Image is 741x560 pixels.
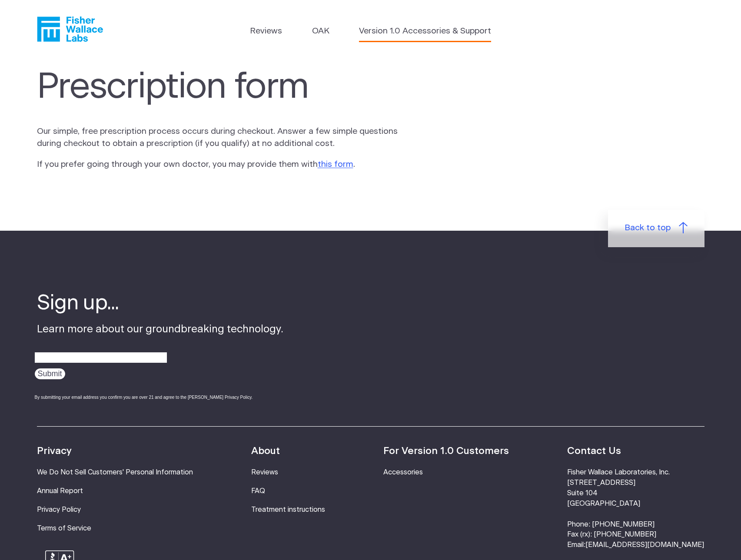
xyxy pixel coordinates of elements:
a: FAQ [251,487,265,494]
a: Accessories [383,469,423,476]
a: OAK [312,25,329,38]
a: Reviews [250,25,282,38]
a: Privacy Policy [37,506,81,513]
a: Back to top [608,210,704,247]
li: Fisher Wallace Laboratories, Inc. [STREET_ADDRESS] Suite 104 [GEOGRAPHIC_DATA] Phone: [PHONE_NUMB... [567,467,704,550]
a: We Do Not Sell Customers' Personal Information [37,469,193,476]
a: Treatment instructions [251,506,325,513]
p: If you prefer going through your own doctor, you may provide them with . [37,159,421,171]
div: By submitting your email address you confirm you are over 21 and agree to the [PERSON_NAME] Priva... [35,394,283,401]
strong: Privacy [37,446,72,456]
strong: For Version 1.0 Customers [383,446,509,456]
a: Fisher Wallace [37,17,103,42]
h4: Sign up... [37,290,283,318]
a: Terms of Service [37,525,91,532]
strong: About [251,446,280,456]
a: [EMAIL_ADDRESS][DOMAIN_NAME] [585,541,704,548]
span: Back to top [625,222,671,235]
input: Submit [35,368,65,379]
div: Learn more about our groundbreaking technology. [37,290,283,409]
strong: Contact Us [567,446,621,456]
a: this form [318,160,353,169]
h1: Prescription form [37,67,412,108]
a: Annual Report [37,487,83,494]
a: Reviews [251,469,278,476]
p: Our simple, free prescription process occurs during checkout. Answer a few simple questions durin... [37,126,421,151]
a: Version 1.0 Accessories & Support [359,25,491,38]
